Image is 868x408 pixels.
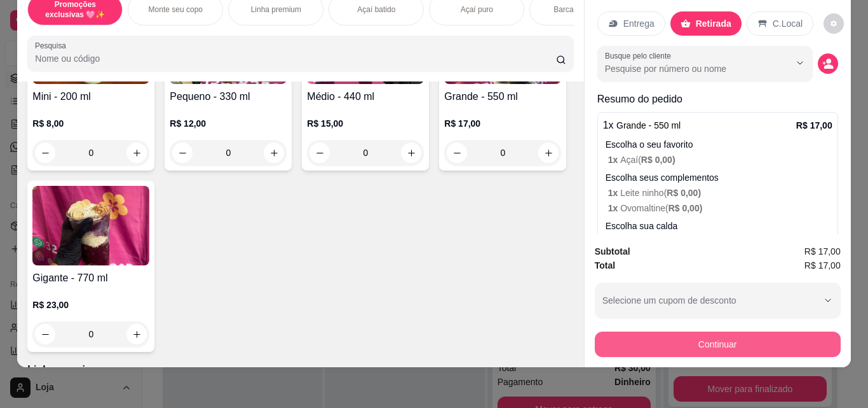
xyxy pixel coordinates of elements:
[606,138,832,151] p: Escolha o seu favorito
[804,244,841,258] span: R$ 17,00
[595,260,615,271] strong: Total
[32,89,149,104] h4: Mini - 200 ml
[32,186,149,265] img: product-image
[170,117,287,130] p: R$ 12,00
[444,89,561,104] h4: Grande - 550 ml
[796,119,832,132] p: R$ 17,00
[790,53,810,73] button: Show suggestions
[35,52,556,65] input: Pesquisa
[668,203,703,213] span: R$ 0,00 )
[606,220,832,232] p: Escolha sua calda
[603,118,681,133] p: 1 x
[608,153,832,166] p: Açaí (
[595,283,841,318] button: Selecione um cupom de desconto
[553,4,600,15] p: Barca de açaí
[27,362,573,377] p: Linha premium
[608,202,832,215] p: Ovomaltine (
[595,246,630,257] strong: Subtotal
[608,188,620,198] span: 1 x
[307,89,424,104] h4: Médio - 440 ml
[595,332,841,357] button: Continuar
[606,171,832,184] p: Escolha seus complementos
[357,4,395,15] p: Açaí batido
[32,299,149,311] p: R$ 23,00
[667,188,701,198] span: R$ 0,00 )
[804,258,841,272] span: R$ 17,00
[824,13,844,34] button: decrease-product-quantity
[597,92,838,107] p: Resumo do pedido
[170,89,287,104] h4: Pequeno - 330 ml
[641,155,675,165] span: R$ 0,00 )
[696,17,731,30] p: Retirada
[35,40,71,51] label: Pesquisa
[608,155,620,165] span: 1 x
[773,17,803,30] p: C.Local
[307,117,424,130] p: R$ 15,00
[32,271,149,286] h4: Gigante - 770 ml
[149,4,203,15] p: Monte seu copo
[616,120,681,130] span: Grande - 550 ml
[605,62,770,75] input: Busque pelo cliente
[608,203,620,213] span: 1 x
[623,17,654,30] p: Entrega
[605,50,675,61] label: Busque pelo cliente
[461,4,493,15] p: Açaí puro
[251,4,301,15] p: Linha premium
[818,53,838,74] button: decrease-product-quantity
[608,186,832,199] p: Leite ninho (
[444,117,561,130] p: R$ 17,00
[32,117,149,130] p: R$ 8,00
